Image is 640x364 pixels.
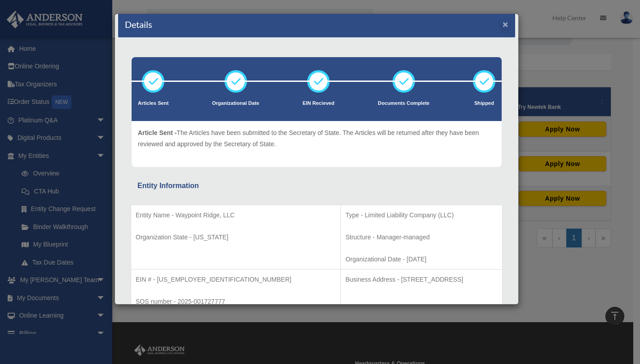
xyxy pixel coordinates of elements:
p: EIN # - [US_EMPLOYER_IDENTIFICATION_NUMBER] [136,274,336,285]
span: Article Sent - [138,129,177,136]
div: Entity Information [137,180,496,192]
p: The Articles have been submitted to the Secretary of State. The Articles will be returned after t... [138,127,495,149]
p: Articles Sent [138,99,168,108]
h4: Details [125,18,152,31]
p: Type - Limited Liability Company (LLC) [345,210,498,221]
p: Structure - Manager-managed [345,232,498,243]
p: Entity Name - Waypoint Ridge, LLC [136,210,336,221]
p: Documents Complete [378,99,429,108]
p: EIN Recieved [303,99,335,108]
p: Business Address - [STREET_ADDRESS] [345,274,498,285]
p: SOS number - 2025-001727777 [136,296,336,307]
button: × [503,19,508,29]
p: Organization State - [US_STATE] [136,232,336,243]
p: Shipped [473,99,495,108]
p: Organizational Date - [DATE] [345,254,498,265]
p: Organizational Date [212,99,259,108]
